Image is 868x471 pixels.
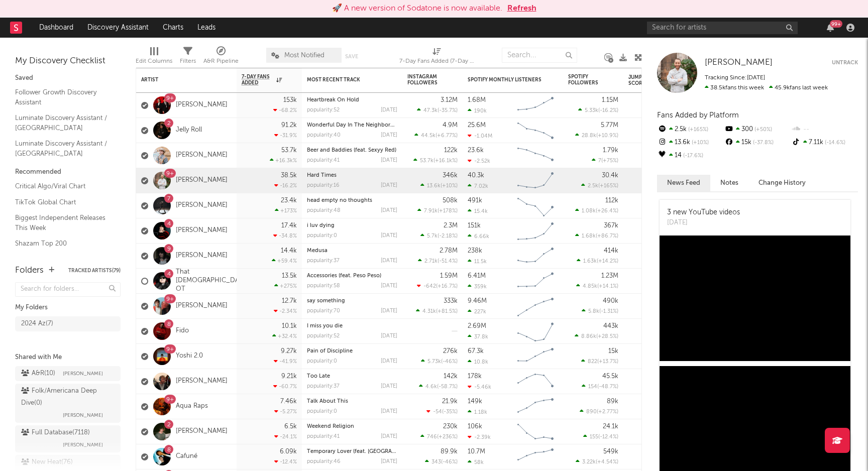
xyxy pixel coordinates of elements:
a: I miss you die [307,323,343,329]
div: popularity: 16 [307,183,340,188]
a: i luv dying [307,223,335,228]
div: 12.7k [282,298,297,304]
span: +81.5 % [438,309,456,314]
svg: Chart title [513,218,558,244]
div: 14.4k [281,248,297,254]
div: Spotify Monthly Listeners [468,77,543,83]
div: -31.9 % [274,132,297,139]
div: ( ) [575,132,618,139]
div: 151k [468,222,481,229]
div: -2.34 % [274,308,297,314]
span: 7-Day Fans Added [242,74,274,86]
span: -642 [423,284,436,289]
div: 6.66k [468,233,489,240]
div: A&R Pipeline [203,55,239,67]
div: popularity: 41 [307,158,340,163]
div: popularity: 52 [307,107,340,113]
div: My Folders [15,302,121,314]
div: [DATE] [381,233,397,239]
svg: Chart title [513,168,558,193]
a: [PERSON_NAME] [176,377,228,386]
div: 25.6M [468,122,486,129]
div: 91.2k [281,122,297,129]
a: Discovery Assistant [80,18,156,38]
div: 1.79k [603,147,618,154]
div: 9.27k [281,348,297,355]
svg: Chart title [513,319,558,344]
div: ( ) [576,283,618,289]
a: head empty no thoughts [307,198,372,203]
a: [PERSON_NAME] [176,101,228,109]
span: 38.5k fans this week [705,85,764,91]
div: 2.78M [440,248,458,254]
span: Tracking Since: [DATE] [705,75,765,81]
div: 3.12M [441,97,458,103]
div: 1.68M [468,97,486,103]
span: +10.9 % [598,133,617,139]
a: [PERSON_NAME] [176,252,228,260]
a: Accessories (feat. Peso Peso) [307,273,381,279]
button: Filter by Spotify Followers [608,75,618,85]
span: 7.91k [424,208,438,214]
button: Refresh [507,3,536,15]
div: 7-Day Fans Added (7-Day Fans Added) [399,55,475,67]
div: 15k [724,136,791,149]
div: [DATE] [381,133,397,138]
div: Beer and Baddies (feat. Sexyy Red) [307,148,397,153]
div: ( ) [420,232,458,239]
a: Medusa [307,248,328,254]
span: -16.2 % [600,108,617,113]
div: Folk/Americana Deep Dive ( 0 ) [21,385,112,409]
div: 15.4k [468,208,488,214]
span: +28.5 % [598,334,617,339]
a: [PERSON_NAME] [176,201,228,210]
svg: Chart title [513,369,558,394]
div: [DATE] [381,208,397,213]
span: +10 % [442,183,456,189]
div: Hard Times [307,173,397,178]
div: -1.04M [468,133,492,139]
a: Pain of Discipline [307,348,353,354]
div: Filters [180,55,196,67]
div: 10.1k [282,323,297,329]
div: 13.6k [657,136,724,149]
div: [DATE] [381,359,397,364]
div: A&R ( 10 ) [21,368,55,380]
div: 300 [724,123,791,136]
button: Change History [748,175,816,191]
div: 64.6 [628,225,669,237]
a: Wonderful Day In The Neighborhood [307,123,404,128]
div: ( ) [417,283,458,289]
div: [DATE] [381,158,397,163]
div: Medusa [307,248,397,254]
div: +16.3k % [270,157,297,164]
a: Jelly Roll [176,126,202,135]
a: Folk/Americana Deep Dive(0)[PERSON_NAME] [15,384,121,423]
input: Search for artists [647,22,798,34]
div: 23.6k [468,147,484,154]
div: ( ) [581,182,618,189]
div: [DATE] [381,107,397,113]
div: ( ) [577,258,618,264]
span: 1.08k [582,208,596,214]
a: 2024 Az(7) [15,316,121,331]
span: +75 % [603,158,617,164]
div: 89.5 [628,350,669,363]
div: 2.5k [657,123,724,136]
svg: Chart title [513,244,558,269]
div: popularity: 48 [307,208,341,213]
div: Most Recent Track [307,77,382,83]
div: ( ) [575,232,618,239]
div: ( ) [578,107,618,113]
a: [PERSON_NAME] [176,226,228,235]
div: 333k [444,298,458,304]
button: Filter by Spotify Monthly Listeners [548,75,558,85]
a: say something [307,298,345,304]
button: Tracked Artists(79) [68,268,121,273]
span: 7 [598,158,601,164]
span: 28.8k [582,133,596,139]
span: +10 % [690,140,709,146]
span: -51.4 % [439,259,456,264]
a: Too Late [307,374,330,379]
div: say something [307,298,397,304]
